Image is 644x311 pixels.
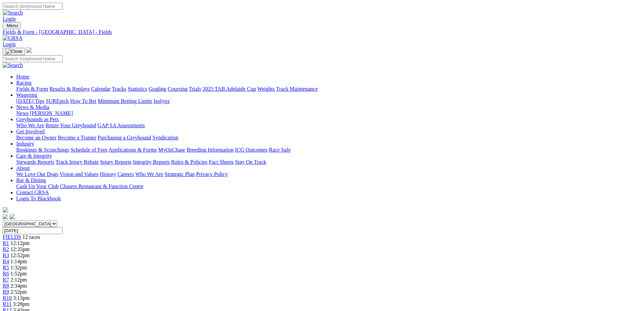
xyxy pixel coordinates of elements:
[16,123,44,128] a: Who We Are
[10,246,30,252] span: 12:35pm
[3,35,23,41] img: GRSA
[3,283,9,289] a: R8
[98,123,145,128] a: GAP SA Assessments
[235,159,266,165] a: Stay On Track
[128,86,147,92] a: Statistics
[3,48,25,55] button: Toggle navigation
[13,295,30,301] span: 3:13pm
[171,159,208,165] a: Rules & Policies
[3,62,23,68] img: Search
[16,86,48,92] a: Fields & Form
[3,301,11,307] a: R11
[55,159,99,165] a: Track Injury Rebate
[16,98,44,104] a: [DATE] Tips
[70,98,97,104] a: How To Bet
[16,110,28,116] a: News
[16,165,30,171] a: About
[98,98,152,104] a: Minimum Betting Limits
[3,271,9,276] a: R6
[276,86,318,92] a: Track Maintenance
[16,177,46,183] a: Bar & Dining
[49,86,90,92] a: Results & Replays
[3,277,9,283] a: R7
[10,252,30,258] span: 12:52pm
[5,49,22,54] img: Close
[91,86,111,92] a: Calendar
[98,135,151,140] a: Purchasing a Greyhound
[202,86,256,92] a: 2025 TAB Adelaide Cup
[13,301,29,307] span: 3:28pm
[10,265,27,270] span: 1:32pm
[100,159,132,165] a: Injury Reports
[189,86,201,92] a: Trials
[3,227,63,234] input: Select date
[16,196,61,201] a: Login To Blackbook
[153,98,170,104] a: Isolynx
[3,265,9,270] a: R5
[135,171,163,177] a: Who We Are
[3,252,9,258] a: R3
[16,110,641,116] div: News & Media
[16,147,69,153] a: Bookings & Scratchings
[149,86,166,92] a: Grading
[16,159,54,165] a: Stewards Reports
[30,110,73,116] a: [PERSON_NAME]
[22,234,40,240] span: 12 races
[16,183,641,190] div: Bar & Dining
[209,159,234,165] a: Fact Sheets
[60,183,143,189] a: Chasers Restaurant & Function Centre
[16,98,641,104] div: Wagering
[3,3,63,10] input: Search
[112,86,126,92] a: Tracks
[187,147,234,153] a: Breeding Information
[257,86,275,92] a: Weights
[16,153,52,159] a: Care & Integrity
[16,147,641,153] div: Industry
[10,289,27,295] span: 2:52pm
[46,123,96,128] a: Retire Your Greyhound
[3,29,641,35] a: Fields & Form - [GEOGRAPHIC_DATA] - Fields
[3,10,23,16] img: Search
[3,295,12,301] a: R10
[16,104,49,110] a: News & Media
[10,277,27,283] span: 2:12pm
[7,23,18,28] span: Menu
[196,171,228,177] a: Privacy Policy
[109,147,157,153] a: Applications & Forms
[168,86,188,92] a: Coursing
[3,240,9,246] a: R1
[3,55,63,62] input: Search
[16,183,58,189] a: Cash Up Your Club
[100,171,116,177] a: History
[26,47,32,53] img: logo-grsa-white.png
[10,240,30,246] span: 12:12pm
[16,80,31,86] a: Racing
[16,123,641,129] div: Greyhounds as Pets
[16,135,641,141] div: Get Involved
[70,147,107,153] a: Schedule of Fees
[10,283,27,289] span: 2:34pm
[117,171,134,177] a: Careers
[58,135,96,140] a: Become a Trainer
[3,16,16,22] a: Login
[16,171,641,177] div: About
[16,92,37,98] a: Wagering
[46,98,69,104] a: SUREpick
[3,234,21,240] a: FIELDS
[3,259,9,264] a: R4
[16,135,56,140] a: Become an Owner
[3,289,9,295] a: R9
[269,147,290,153] a: Race Safe
[16,86,641,92] div: Racing
[3,246,9,252] span: R2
